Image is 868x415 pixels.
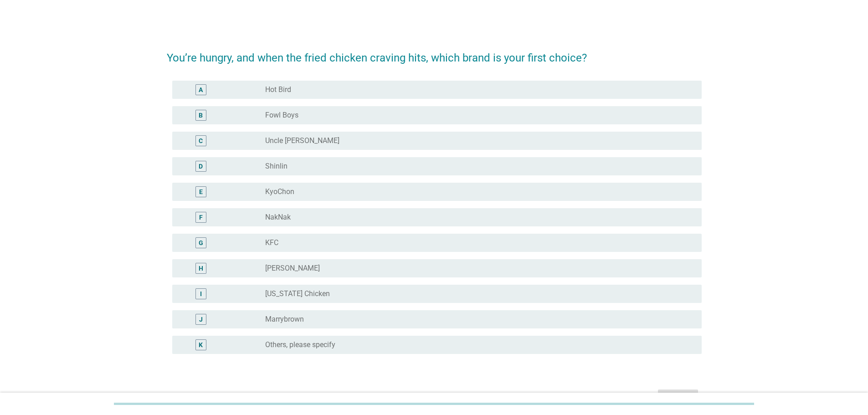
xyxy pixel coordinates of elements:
div: H [199,263,203,273]
h2: You’re hungry, and when the fried chicken craving hits, which brand is your first choice? [167,41,702,66]
label: Shinlin [265,162,288,171]
label: [PERSON_NAME] [265,264,320,273]
label: [US_STATE] Chicken [265,289,330,298]
div: K [199,340,203,349]
label: Hot Bird [265,85,291,94]
div: J [199,314,203,324]
div: A [199,85,203,94]
label: NakNak [265,213,291,222]
label: KyoChon [265,187,294,196]
div: E [199,187,203,196]
div: B [199,110,203,120]
label: KFC [265,238,278,247]
div: G [199,238,203,247]
label: Marrybrown [265,315,304,324]
div: C [199,136,203,145]
label: Uncle [PERSON_NAME] [265,136,339,145]
div: F [199,212,203,222]
label: Others, please specify [265,340,335,349]
div: D [199,161,203,171]
label: Fowl Boys [265,111,298,120]
div: I [200,289,202,298]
